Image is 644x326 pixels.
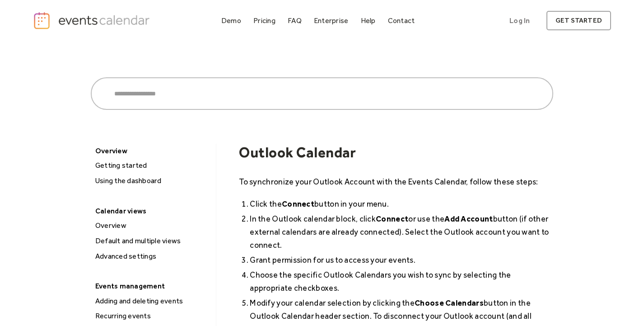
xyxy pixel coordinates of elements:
[357,14,379,27] a: Help
[92,310,212,322] a: Recurring events
[92,295,212,307] a: Adding and deleting events
[253,18,275,23] div: Pricing
[91,204,211,218] div: Calendar views
[93,160,212,171] div: Getting started
[250,268,553,294] li: Choose the specific Outlook Calendars you wish to sync by selecting the appropriate checkboxes.
[93,220,212,232] div: Overview
[361,18,376,23] div: Help
[250,212,553,251] li: In the Outlook calendar block, click or use the button (if other external calendars are already c...
[92,160,212,171] a: Getting started
[91,144,211,158] div: Overview
[93,235,212,247] div: Default and multiple views
[546,11,611,30] a: get started
[239,144,553,161] h1: Outlook Calendar
[218,14,245,27] a: Demo
[93,250,212,262] div: Advanced settings
[33,11,152,30] a: home
[221,18,241,23] div: Demo
[444,214,493,223] strong: Add Account
[310,14,352,27] a: Enterprise
[92,235,212,247] a: Default and multiple views
[91,279,211,293] div: Events management
[92,175,212,187] a: Using the dashboard
[250,197,553,210] li: Click the button in your menu.
[282,199,314,208] strong: Connect
[92,220,212,232] a: Overview
[376,214,408,223] strong: Connect
[93,310,212,322] div: Recurring events
[384,14,419,27] a: Contact
[415,298,484,307] strong: Choose Calendars
[239,175,553,188] p: To synchronize your Outlook Account with the Events Calendar, follow these steps:
[92,250,212,262] a: Advanced settings
[250,14,279,27] a: Pricing
[250,253,553,266] li: Grant permission for us to access your events.
[284,14,305,27] a: FAQ
[500,11,539,30] a: Log In
[93,295,212,307] div: Adding and deleting events
[288,18,302,23] div: FAQ
[93,175,212,187] div: Using the dashboard
[314,18,348,23] div: Enterprise
[388,18,415,23] div: Contact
